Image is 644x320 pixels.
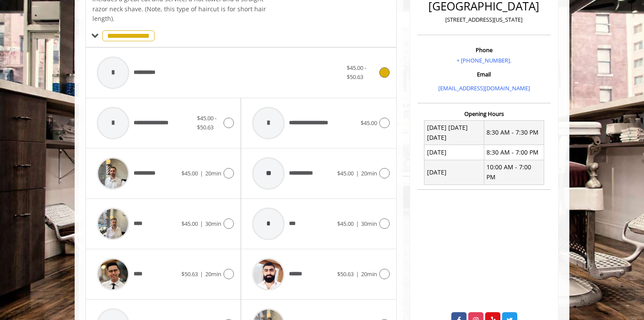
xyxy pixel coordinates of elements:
[205,169,221,177] span: 20min
[484,120,544,145] td: 8:30 AM - 7:30 PM
[484,160,544,185] td: 10:00 AM - 7:00 PM
[457,56,511,64] a: + [PHONE_NUMBER].
[361,220,377,228] span: 30min
[197,114,217,131] span: $45.00 - $50.63
[438,84,530,92] a: [EMAIL_ADDRESS][DOMAIN_NAME]
[205,220,221,228] span: 30min
[484,145,544,160] td: 8:30 AM - 7:00 PM
[337,169,354,177] span: $45.00
[420,15,549,24] p: [STREET_ADDRESS][US_STATE]
[181,270,198,278] span: $50.63
[356,169,359,177] span: |
[205,270,221,278] span: 20min
[420,47,549,53] h3: Phone
[356,270,359,278] span: |
[424,120,484,145] td: [DATE] [DATE] [DATE]
[417,111,551,117] h3: Opening Hours
[347,64,366,81] span: $45.00 - $50.63
[200,169,203,177] span: |
[200,270,203,278] span: |
[337,270,354,278] span: $50.63
[424,160,484,185] td: [DATE]
[361,119,377,127] span: $45.00
[356,220,359,228] span: |
[200,220,203,228] span: |
[181,220,198,228] span: $45.00
[361,270,377,278] span: 20min
[420,71,549,77] h3: Email
[181,169,198,177] span: $45.00
[337,220,354,228] span: $45.00
[424,145,484,160] td: [DATE]
[361,169,377,177] span: 20min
